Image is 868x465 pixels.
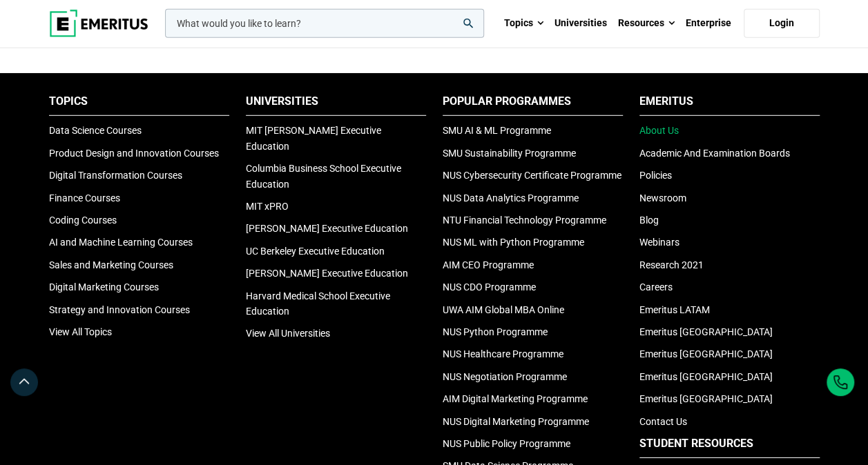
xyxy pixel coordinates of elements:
[639,259,704,270] a: Research 2021
[443,215,606,226] a: NTU Financial Technology Programme
[639,393,773,404] a: Emeritus [GEOGRAPHIC_DATA]
[49,215,117,226] a: Coding Courses
[639,215,659,226] a: Blog
[246,163,401,189] a: Columbia Business School Executive Education
[639,192,686,204] a: Newsroom
[49,281,159,293] a: Digital Marketing Courses
[246,246,385,257] a: UC Berkeley Executive Education
[49,170,182,181] a: Digital Transformation Courses
[246,328,330,339] a: View All Universities
[639,371,773,382] a: Emeritus [GEOGRAPHIC_DATA]
[639,326,773,337] a: Emeritus [GEOGRAPHIC_DATA]
[49,326,112,337] a: View All Topics
[443,304,564,315] a: UWA AIM Global MBA Online
[246,268,408,279] a: [PERSON_NAME] Executive Education
[443,148,576,159] a: SMU Sustainability Programme
[443,326,548,337] a: NUS Python Programme
[49,148,219,159] a: Product Design and Innovation Courses
[165,9,484,38] input: woocommerce-product-search-field-0
[49,125,142,136] a: Data Science Courses
[443,237,584,248] a: NUS ML with Python Programme
[49,304,190,315] a: Strategy and Innovation Courses
[639,125,679,136] a: About Us
[246,223,408,234] a: [PERSON_NAME] Executive Education
[443,192,579,204] a: NUS Data Analytics Programme
[744,9,820,38] a: Login
[443,281,536,293] a: NUS CDO Programme
[443,393,588,404] a: AIM Digital Marketing Programme
[246,290,390,317] a: Harvard Medical School Executive Education
[639,304,710,315] a: Emeritus LATAM
[443,416,589,427] a: NUS Digital Marketing Programme
[443,259,534,270] a: AIM CEO Programme
[639,148,790,159] a: Academic And Examination Boards
[639,416,687,427] a: Contact Us
[443,348,563,359] a: NUS Healthcare Programme
[443,371,567,382] a: NUS Negotiation Programme
[639,348,773,359] a: Emeritus [GEOGRAPHIC_DATA]
[246,125,381,151] a: MIT [PERSON_NAME] Executive Education
[443,125,551,136] a: SMU AI & ML Programme
[246,201,289,212] a: MIT xPRO
[639,237,679,248] a: Webinars
[639,170,672,181] a: Policies
[639,281,673,293] a: Careers
[49,237,193,248] a: AI and Machine Learning Courses
[49,192,120,204] a: Finance Courses
[443,170,621,181] a: NUS Cybersecurity Certificate Programme
[49,259,173,270] a: Sales and Marketing Courses
[443,438,570,449] a: NUS Public Policy Programme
